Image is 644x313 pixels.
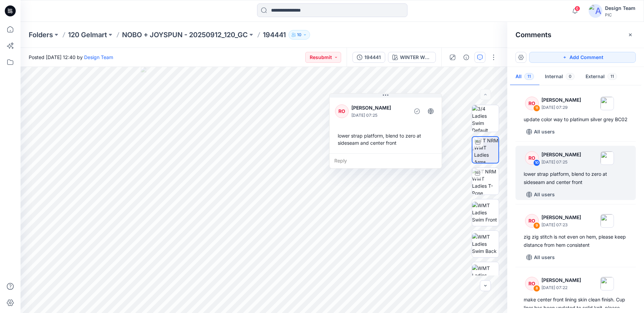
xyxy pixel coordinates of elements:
[472,105,499,132] img: 3/4 Ladies Swim Default
[29,54,113,61] span: Posted [DATE] 12:40 by
[541,159,581,166] p: [DATE] 07:25
[263,30,286,40] p: 194441
[335,129,436,149] div: lower strap platform, blend to zero at sideseam and center front
[566,73,575,80] span: 0
[472,168,499,195] img: TT NRM WMT Ladies T-Pose
[541,276,581,284] p: [PERSON_NAME]
[541,222,581,228] p: [DATE] 07:23
[510,68,539,86] button: All
[534,253,555,261] p: All users
[533,222,540,229] div: 9
[474,137,498,163] img: TT NRM WMT Ladies Arms Down
[364,54,381,61] div: 194441
[539,68,580,86] button: Internal
[472,233,499,255] img: WMT Ladies Swim Back
[524,73,534,80] span: 11
[534,190,555,199] p: All users
[525,151,539,165] div: RO
[472,265,499,286] img: WMT Ladies Swim Left
[400,54,431,61] div: WINTER WHITE
[122,30,248,40] a: NOBO + JOYSPUN - 20250912_120_GC
[525,277,539,290] div: RO
[29,30,53,40] a: Folders
[533,159,540,166] div: 10
[541,151,581,159] p: [PERSON_NAME]
[68,30,107,40] a: 120 Gelmart
[605,12,635,17] div: PIC
[541,213,581,222] p: [PERSON_NAME]
[351,104,407,112] p: [PERSON_NAME]
[524,233,628,249] div: zig zig stitch is not even on hem, please keep distance from hem consistent
[529,52,636,63] button: Add Comment
[607,73,617,80] span: 11
[534,128,555,136] p: All users
[605,4,635,12] div: Design Team
[352,52,385,63] button: 194441
[525,97,539,110] div: RO
[524,252,558,263] button: All users
[330,153,442,168] div: Reply
[335,104,349,118] div: RO
[575,6,580,11] span: 6
[533,105,540,112] div: 11
[524,126,558,137] button: All users
[524,189,558,200] button: All users
[541,96,581,104] p: [PERSON_NAME]
[297,31,301,39] p: 10
[84,54,113,60] a: Design Team
[461,52,472,63] button: Details
[525,214,539,228] div: RO
[351,112,407,119] p: [DATE] 07:25
[580,68,622,86] button: External
[589,4,602,18] img: avatar
[515,31,551,39] h2: Comments
[524,115,628,124] div: update color way to platinum silver grey BC02
[524,170,628,186] div: lower strap platform, blend to zero at sideseam and center front
[472,202,499,223] img: WMT Ladies Swim Front
[388,52,436,63] button: WINTER WHITE
[541,104,581,111] p: [DATE] 07:29
[289,30,310,40] button: 10
[533,285,540,292] div: 8
[541,284,581,291] p: [DATE] 07:22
